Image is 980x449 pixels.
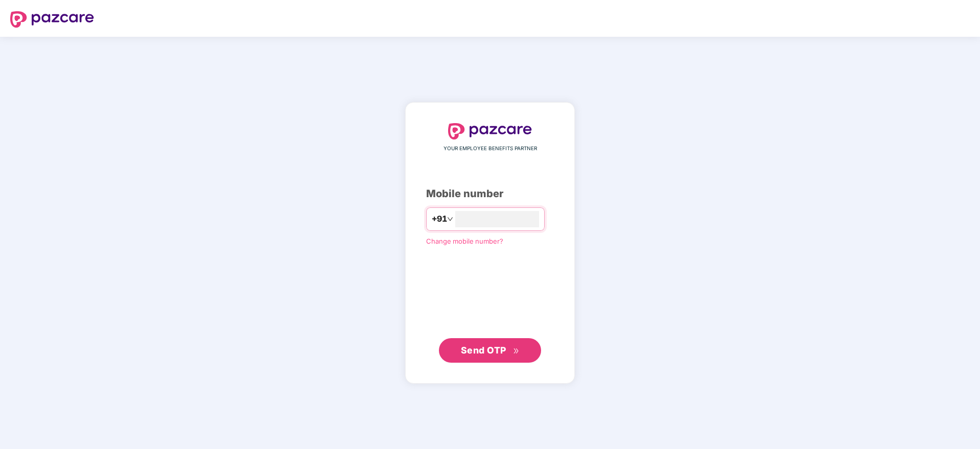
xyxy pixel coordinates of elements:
[426,186,554,202] div: Mobile number
[432,212,447,225] span: +91
[426,237,503,245] a: Change mobile number?
[10,11,94,28] img: logo
[513,348,520,355] span: double-right
[444,145,537,153] span: YOUR EMPLOYEE BENEFITS PARTNER
[461,345,506,356] span: Send OTP
[447,216,453,222] span: down
[448,123,532,139] img: logo
[439,338,541,363] button: Send OTPdouble-right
